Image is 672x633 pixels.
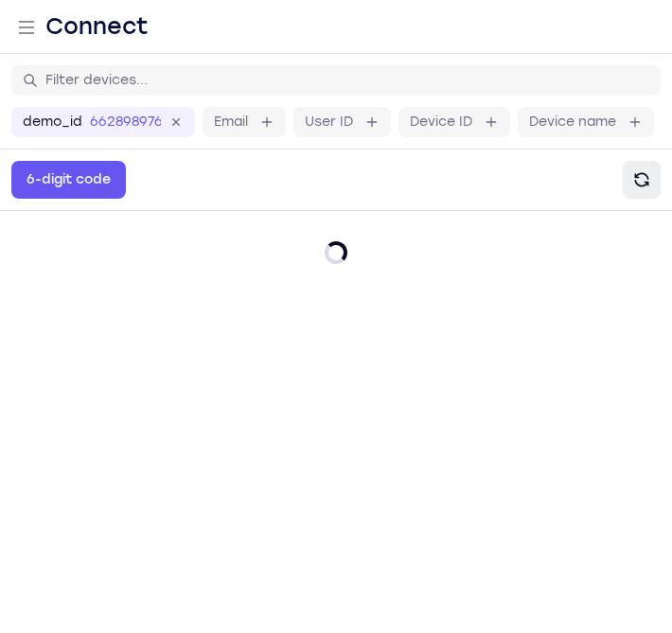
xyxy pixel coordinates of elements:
[623,161,661,199] button: Refresh
[529,113,616,132] label: Device name
[410,113,472,132] label: Device ID
[23,113,82,132] label: demo_id
[305,113,353,132] label: User ID
[45,71,649,90] input: Filter devices...
[45,11,149,42] h1: Connect
[214,113,248,132] label: Email
[11,161,126,199] button: 6-digit code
